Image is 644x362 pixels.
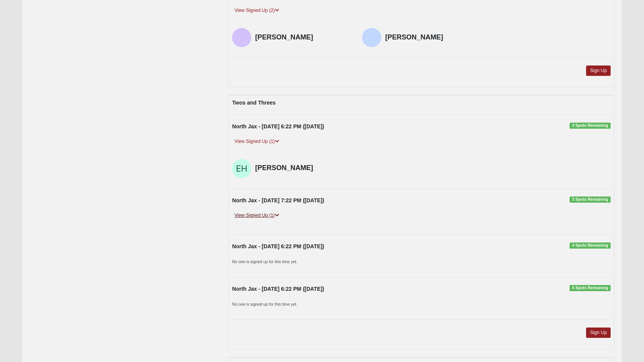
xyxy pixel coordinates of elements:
a: View Signed Up (1) [232,211,281,219]
small: No one is signed up for this time yet. [232,302,297,306]
strong: North Jax - [DATE] 7:22 PM ([DATE]) [232,197,324,203]
span: 4 Spots Remaining [570,285,611,291]
img: Elizabeth Heinlein [232,159,251,178]
h4: [PERSON_NAME] [255,33,351,42]
img: Rhonda Wynne [362,28,381,47]
h4: [PERSON_NAME] [255,164,351,172]
h4: [PERSON_NAME] [385,33,481,42]
span: 4 Spots Remaining [570,242,611,249]
a: Sign Up [586,328,611,338]
strong: Twos and Threes [232,100,275,106]
a: Sign Up [586,66,611,76]
span: 3 Spots Remaining [570,123,611,129]
strong: North Jax - [DATE] 6:22 PM ([DATE]) [232,123,324,129]
img: Raeann Richardson [232,28,251,47]
a: View Signed Up (2) [232,7,281,15]
strong: North Jax - [DATE] 6:22 PM ([DATE]) [232,243,324,249]
a: View Signed Up (1) [232,138,281,146]
small: No one is signed up for this time yet. [232,259,297,264]
span: 3 Spots Remaining [570,197,611,203]
strong: North Jax - [DATE] 6:22 PM ([DATE]) [232,286,324,292]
